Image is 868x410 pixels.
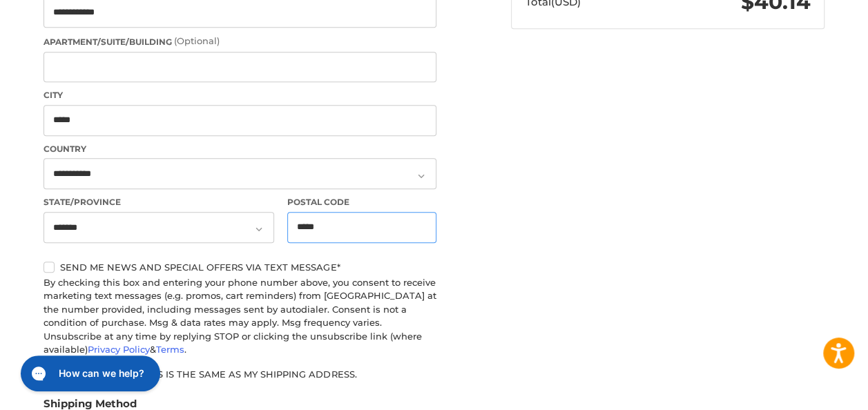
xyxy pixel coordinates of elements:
label: Send me news and special offers via text message* [44,262,436,273]
iframe: Gorgias live chat messenger [14,351,164,396]
small: (Optional) [174,35,220,46]
label: City [44,89,436,101]
label: Country [44,143,436,155]
label: Postal Code [287,196,436,208]
a: Terms [156,344,184,355]
label: My billing address is the same as my shipping address. [44,369,436,380]
label: State/Province [44,196,274,208]
a: Privacy Policy [88,344,150,355]
label: Apartment/Suite/Building [44,35,436,48]
div: By checking this box and entering your phone number above, you consent to receive marketing text ... [44,276,436,357]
